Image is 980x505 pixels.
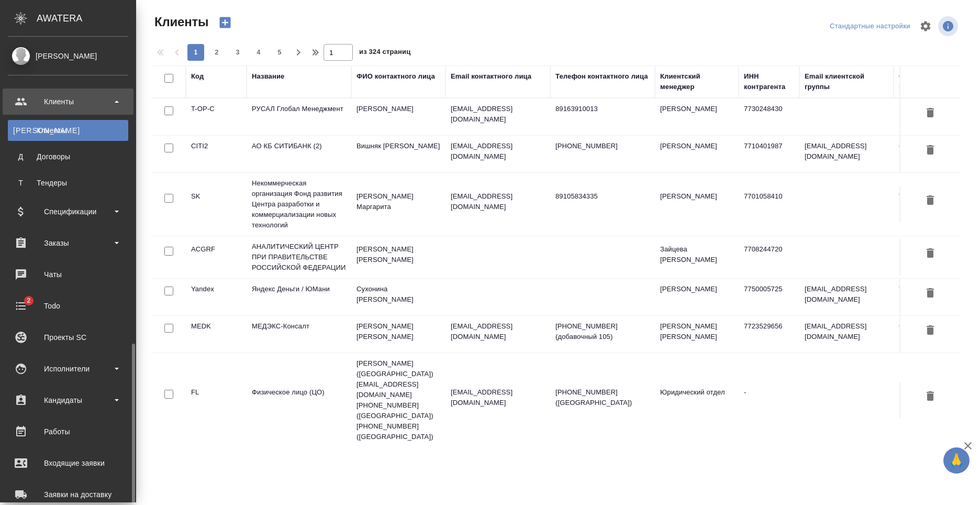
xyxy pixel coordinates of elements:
[8,392,128,408] div: Кандидаты
[20,295,37,306] span: 2
[739,136,799,172] td: 7710401987
[451,104,545,125] p: [EMAIL_ADDRESS][DOMAIN_NAME]
[8,146,128,167] a: ДДоговоры
[921,244,939,264] button: Удалить
[921,141,939,160] button: Удалить
[247,173,351,236] td: Некоммерческая организация Фонд развития Центра разработки и коммерциализации новых технологий
[655,136,739,172] td: [PERSON_NAME]
[799,136,894,172] td: [EMAIL_ADDRESS][DOMAIN_NAME]
[655,98,739,135] td: [PERSON_NAME]
[3,324,133,350] a: Проекты SC
[451,321,545,342] p: [EMAIL_ADDRESS][DOMAIN_NAME]
[894,136,977,172] td: Сити
[8,235,128,251] div: Заказы
[451,141,545,162] p: [EMAIL_ADDRESS][DOMAIN_NAME]
[913,14,938,39] span: Настроить таблицу
[739,382,799,419] td: -
[357,71,435,82] div: ФИО контактного лица
[271,44,288,61] button: 5
[451,387,545,408] p: [EMAIL_ADDRESS][DOMAIN_NAME]
[655,279,739,315] td: [PERSON_NAME]
[921,284,939,303] button: Удалить
[655,239,739,276] td: Зайцева [PERSON_NAME]
[8,330,128,345] div: Проекты SC
[894,279,977,315] td: Таганка
[3,293,133,319] a: 2Todo
[8,94,128,109] div: Клиенты
[3,419,133,445] a: Работы
[8,267,128,282] div: Чаты
[3,261,133,288] a: Чаты
[948,449,965,471] span: 🙏
[213,14,238,31] button: Создать
[938,16,960,36] span: Посмотреть информацию
[351,239,446,276] td: [PERSON_NAME] [PERSON_NAME]
[250,44,267,61] button: 4
[37,8,136,29] div: AWATERA
[351,186,446,223] td: [PERSON_NAME] Маргарита
[799,316,894,353] td: [EMAIL_ADDRESS][DOMAIN_NAME]
[247,316,351,353] td: МЕДЭКС-Консалт
[799,279,894,315] td: [EMAIL_ADDRESS][DOMAIN_NAME]
[921,387,939,407] button: Удалить
[186,186,247,223] td: SK
[208,47,225,58] span: 2
[229,44,246,61] button: 3
[8,120,128,141] a: [PERSON_NAME]Клиенты
[894,98,977,135] td: Русал
[229,47,246,58] span: 3
[739,98,799,135] td: 7730248430
[921,104,939,123] button: Удалить
[655,316,739,353] td: [PERSON_NAME] [PERSON_NAME]
[271,47,288,58] span: 5
[252,71,284,82] div: Название
[739,279,799,315] td: 7750005725
[8,172,128,193] a: ТТендеры
[739,239,799,276] td: 7708244720
[186,382,247,419] td: FL
[555,71,648,82] div: Телефон контактного лица
[8,298,128,314] div: Todo
[351,136,446,172] td: Вишняк [PERSON_NAME]
[943,447,970,474] button: 🙏
[3,450,133,476] a: Входящие заявки
[8,455,128,471] div: Входящие заявки
[899,71,972,92] div: Ответственная команда
[186,98,247,135] td: T-OP-C
[247,236,351,278] td: АНАЛИТИЧЕСКИЙ ЦЕНТР ПРИ ПРАВИТЕЛЬСТВЕ РОССИЙСКОЙ ФЕДЕРАЦИИ
[451,71,531,82] div: Email контактного лица
[555,321,650,342] p: [PHONE_NUMBER] (добавочный 105)
[152,14,208,30] span: Клиенты
[13,125,123,136] div: Клиенты
[351,279,446,315] td: Сухонина [PERSON_NAME]
[555,104,650,114] p: 89163910013
[247,136,351,172] td: АО КБ СИТИБАНК (2)
[744,71,794,92] div: ИНН контрагента
[191,71,204,82] div: Код
[8,50,128,62] div: [PERSON_NAME]
[894,316,977,353] td: Сити3
[13,178,123,188] div: Тендеры
[8,487,128,502] div: Заявки на доставку
[805,71,888,92] div: Email клиентской группы
[555,141,650,151] p: [PHONE_NUMBER]
[739,316,799,353] td: 7723529656
[8,204,128,219] div: Спецификации
[655,382,739,419] td: Юридический отдел
[359,46,410,61] span: из 324 страниц
[208,44,225,61] button: 2
[247,279,351,315] td: Яндекс Деньги / ЮМани
[8,361,128,377] div: Исполнители
[13,151,123,162] div: Договоры
[351,353,446,447] td: [PERSON_NAME] ([GEOGRAPHIC_DATA]) [EMAIL_ADDRESS][DOMAIN_NAME] [PHONE_NUMBER] ([GEOGRAPHIC_DATA])...
[451,191,545,212] p: [EMAIL_ADDRESS][DOMAIN_NAME]
[894,186,977,223] td: Технический
[655,186,739,223] td: [PERSON_NAME]
[247,382,351,419] td: Физическое лицо (ЦО)
[660,71,733,92] div: Клиентский менеджер
[351,316,446,353] td: [PERSON_NAME] [PERSON_NAME]
[555,387,650,408] p: [PHONE_NUMBER] ([GEOGRAPHIC_DATA])
[8,424,128,440] div: Работы
[186,316,247,353] td: MEDK
[351,98,446,135] td: [PERSON_NAME]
